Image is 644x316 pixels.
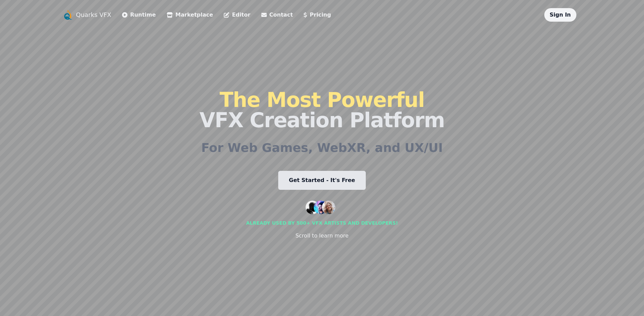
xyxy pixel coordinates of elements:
img: customer 2 [314,201,327,214]
a: Runtime [122,11,156,19]
a: Sign In [550,12,571,18]
a: Marketplace [167,11,213,19]
a: Get Started - It's Free [278,171,366,190]
h2: For Web Games, WebXR, and UX/UI [201,141,443,155]
span: The Most Powerful [219,88,424,112]
h1: VFX Creation Platform [199,90,445,130]
a: Pricing [304,11,331,19]
a: Contact [261,11,293,19]
div: Scroll to learn more [295,232,349,240]
div: Already used by 500+ vfx artists and developers! [246,220,398,226]
a: Quarks VFX [76,10,112,20]
img: customer 1 [306,201,319,214]
a: Editor [224,11,250,19]
img: customer 3 [322,201,335,214]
